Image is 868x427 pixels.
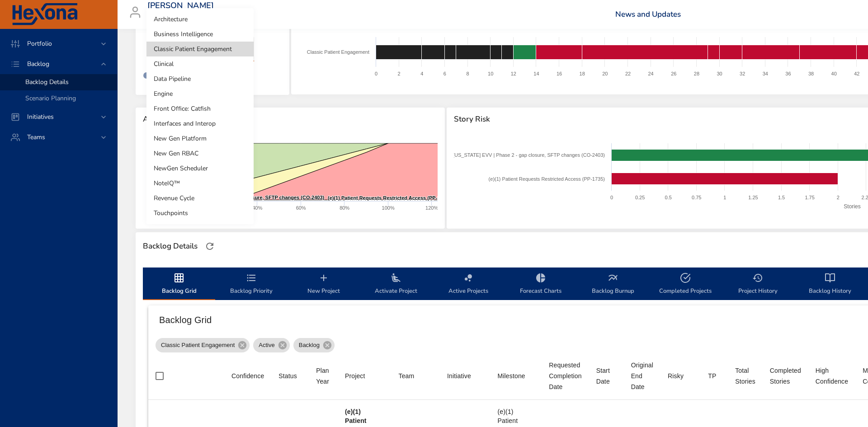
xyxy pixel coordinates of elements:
[146,42,254,56] li: Classic Patient Engagement
[146,86,254,101] li: Engine
[146,176,254,191] li: NoteIQ™
[146,27,254,42] li: Business Intelligence
[146,146,254,161] li: New Gen RBAC
[146,131,254,146] li: New Gen Platform
[146,12,254,27] li: Architecture
[146,101,254,116] li: Front Office: Catfish
[146,71,254,86] li: Data Pipeline
[146,116,254,131] li: Interfaces and Interop
[146,161,254,176] li: NewGen Scheduler
[146,191,254,206] li: Revenue Cycle
[146,206,254,221] li: Touchpoints
[146,56,254,71] li: Clinical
